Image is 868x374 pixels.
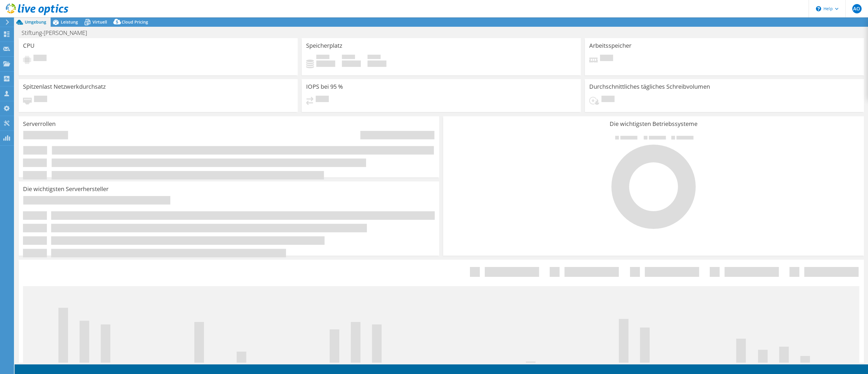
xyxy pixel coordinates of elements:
span: Ausstehend [34,96,47,104]
span: Umgebung [25,19,46,25]
span: Virtuell [93,19,107,25]
h4: 0 GiB [368,60,386,67]
h3: Durchschnittliches tägliches Schreibvolumen [589,83,710,90]
span: Ausstehend [33,55,47,63]
span: Cloud Pricing [122,19,148,25]
h3: Die wichtigsten Serverhersteller [23,186,109,192]
h3: Arbeitsspeicher [589,42,631,49]
span: Ausstehend [600,55,613,63]
svg: \n [816,6,821,11]
h3: Serverrollen [23,121,56,127]
span: Ausstehend [316,96,329,104]
span: Verfügbar [342,55,355,60]
h3: Die wichtigsten Betriebssysteme [448,121,859,127]
span: Insgesamt [368,55,381,60]
h1: Stiftung-[PERSON_NAME] [19,30,96,36]
span: AO [852,4,862,13]
span: Leistung [61,19,78,25]
h4: 0 GiB [342,60,361,67]
h3: CPU [23,42,35,49]
span: Belegt [316,55,329,60]
h3: Spitzenlast Netzwerkdurchsatz [23,83,106,90]
span: Ausstehend [601,96,615,104]
h3: IOPS bei 95 % [306,83,343,90]
h4: 0 GiB [316,60,335,67]
h3: Speicherplatz [306,42,342,49]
